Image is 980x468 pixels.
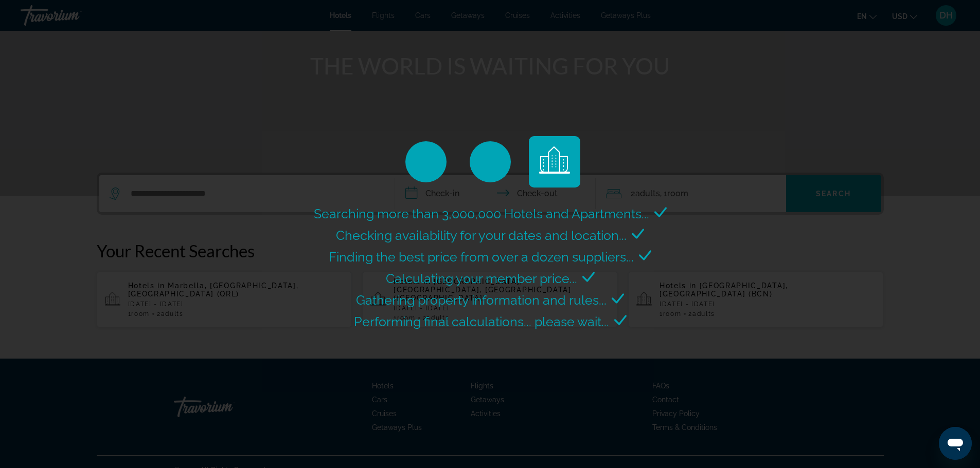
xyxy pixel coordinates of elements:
span: Calculating your member price... [386,271,577,286]
span: Gathering property information and rules... [356,292,607,308]
span: Finding the best price from over a dozen suppliers... [329,249,634,265]
iframe: Button to launch messaging window [939,427,972,460]
span: Searching more than 3,000,000 Hotels and Apartments... [314,206,649,221]
span: Checking availability for your dates and location... [336,228,627,243]
span: Performing final calculations... please wait... [354,314,609,329]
